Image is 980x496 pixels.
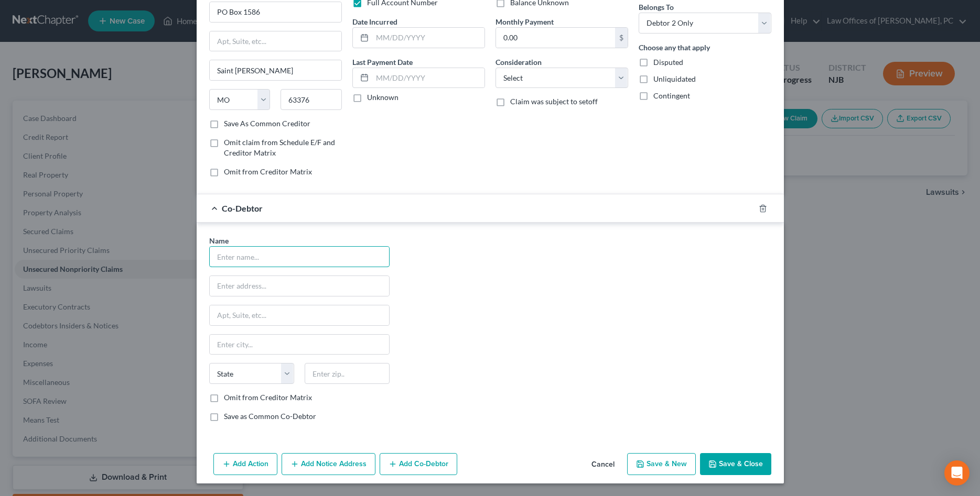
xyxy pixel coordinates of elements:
[222,203,263,213] span: Co-Debtor
[282,453,375,475] button: Add Notice Address
[380,453,457,475] button: Add Co-Debtor
[210,2,341,22] input: Enter address...
[496,16,554,27] label: Monthly Payment
[210,247,389,267] input: Enter name...
[653,74,696,83] span: Unliquidated
[700,453,771,475] button: Save & Close
[352,16,397,27] label: Date Incurred
[210,305,389,325] input: Apt, Suite, etc...
[496,57,542,68] label: Consideration
[210,335,389,355] input: Enter city...
[209,236,229,245] span: Name
[352,57,413,68] label: Last Payment Date
[510,97,598,106] span: Claim was subject to setoff
[224,167,312,176] span: Omit from Creditor Matrix
[372,68,484,88] input: MM/DD/YYYY
[305,363,390,384] input: Enter zip..
[653,91,690,100] span: Contingent
[281,89,342,110] input: Enter zip...
[224,392,312,403] label: Omit from Creditor Matrix
[367,92,399,103] label: Unknown
[372,28,484,48] input: MM/DD/YYYY
[627,453,696,475] button: Save & New
[210,60,341,80] input: Enter city...
[213,453,277,475] button: Add Action
[210,31,341,51] input: Apt, Suite, etc...
[210,276,389,296] input: Enter address...
[583,454,623,475] button: Cancel
[224,138,335,157] span: Omit claim from Schedule E/F and Creditor Matrix
[944,460,970,486] div: Open Intercom Messenger
[615,28,628,48] div: $
[653,58,683,67] span: Disputed
[224,118,310,129] label: Save As Common Creditor
[639,3,674,12] span: Belongs To
[639,42,710,53] label: Choose any that apply
[224,411,316,422] label: Save as Common Co-Debtor
[496,28,615,48] input: 0.00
